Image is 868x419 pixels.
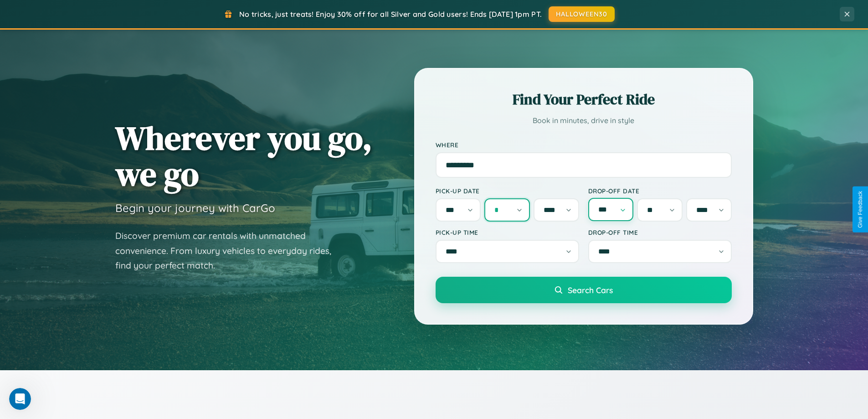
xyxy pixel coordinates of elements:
[568,285,613,295] span: Search Cars
[588,228,732,236] label: Drop-off Time
[436,228,579,236] label: Pick-up Time
[588,187,732,195] label: Drop-off Date
[436,114,732,127] p: Book in minutes, drive in style
[115,228,343,273] p: Discover premium car rentals with unmatched convenience. From luxury vehicles to everyday rides, ...
[549,6,615,22] button: HALLOWEEN30
[436,141,732,149] label: Where
[436,277,732,303] button: Search Cars
[436,187,579,195] label: Pick-up Date
[239,10,542,19] span: No tricks, just treats! Enjoy 30% off for all Silver and Gold users! Ends [DATE] 1pm PT.
[115,201,275,215] h3: Begin your journey with CarGo
[115,120,372,192] h1: Wherever you go, we go
[857,191,863,228] div: Give Feedback
[9,388,31,410] iframe: Intercom live chat
[436,89,732,109] h2: Find Your Perfect Ride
